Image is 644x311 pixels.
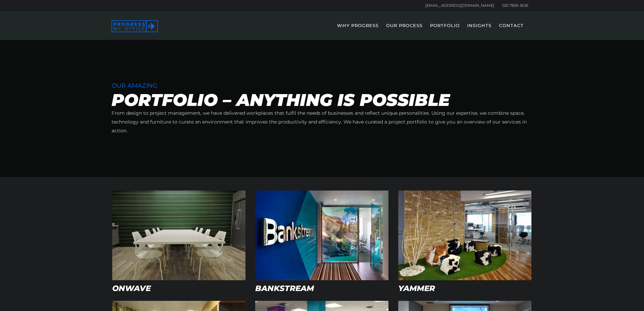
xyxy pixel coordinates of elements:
[464,20,495,40] a: INSIGHTS
[112,82,532,89] h3: OUR AMAZING
[334,20,382,40] a: WHY PROGRESS
[112,285,206,292] h4: Onwave
[112,110,527,134] span: From design to project management, we have delivered workplaces that fulfil the needs of business...
[255,285,349,292] h4: Bankstream
[398,285,492,292] h4: Yammer
[496,20,527,40] a: CONTACT
[427,20,463,40] a: PORTFOLIO
[112,92,532,109] h1: PORTFOLIO – ANYTHING IS POSSIBLE
[383,20,426,40] a: OUR PROCESS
